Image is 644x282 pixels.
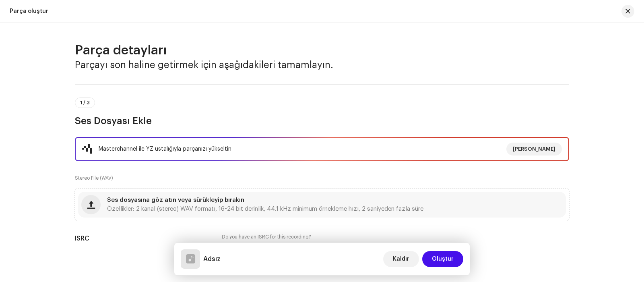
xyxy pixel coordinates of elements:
span: Özellikler: 2 kanal (stereo) WAV formatı, 16-24 bit derinlik, 44.1 kHz minimum örnekleme hızı, 2 ... [107,206,423,212]
span: Oluştur [432,251,454,267]
span: Kaldır [393,251,409,267]
h3: Parçayı son haline getirmek için aşağıdakileri tamamlayın. [75,58,569,71]
h5: ISRC [75,234,209,243]
button: Oluştur [422,251,463,267]
span: Ses dosyasına göz atın veya sürükleyip bırakın [107,197,244,203]
label: Do you have an ISRC for this recording? [222,234,422,240]
button: Kaldır [383,251,419,267]
span: [PERSON_NAME] [513,141,555,157]
div: Masterchannel ile YZ ustalığıyla parçanızı yükseltin [99,144,231,154]
h5: Adsız [203,254,221,264]
h3: Ses Dosyası Ekle [75,114,569,127]
button: [PERSON_NAME] [506,143,562,156]
h2: Parça detayları [75,42,569,58]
